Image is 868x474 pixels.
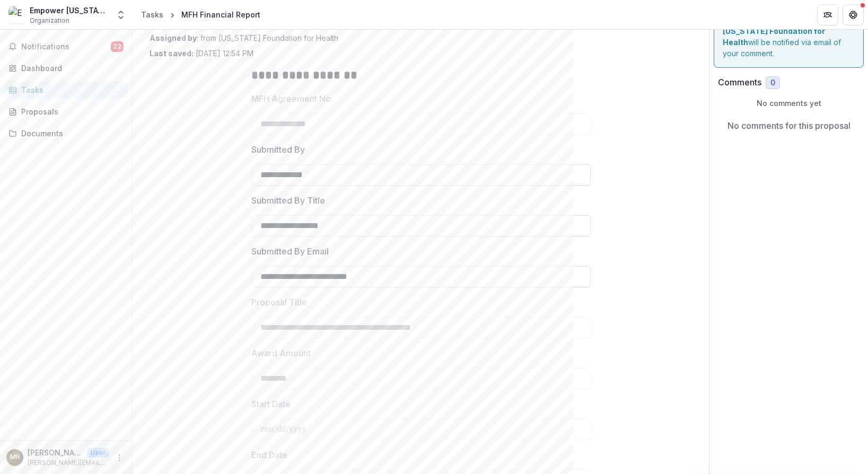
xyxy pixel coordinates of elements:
[150,48,253,59] p: [DATE] 12:54 PM
[21,42,111,51] span: Notifications
[21,63,119,74] div: Dashboard
[251,347,311,359] p: Award Amount
[251,245,329,258] p: Submitted By Email
[150,49,194,58] strong: Last saved:
[4,125,128,142] a: Documents
[150,32,692,43] p: : from [US_STATE] Foundation for Health
[770,78,775,87] span: 0
[8,6,25,23] img: Empower Missouri
[843,4,864,25] button: Get Help
[141,9,163,20] div: Tasks
[113,451,126,464] button: More
[251,296,307,309] p: Proposal Title
[137,7,168,22] a: Tasks
[251,92,333,105] p: MFH Agreement No.
[30,5,109,16] div: Empower [US_STATE]
[28,447,83,458] p: [PERSON_NAME]
[21,106,119,117] div: Proposals
[4,103,128,120] a: Proposals
[28,458,109,468] p: [PERSON_NAME][EMAIL_ADDRESS][DOMAIN_NAME]
[727,119,851,132] p: No comments for this proposal
[111,41,124,52] span: 22
[251,194,325,207] p: Submitted By Title
[87,448,109,458] p: User
[251,143,305,156] p: Submitted By
[718,77,761,87] h2: Comments
[4,81,128,99] a: Tasks
[21,84,119,95] div: Tasks
[817,4,838,25] button: Partners
[718,98,860,109] p: No comments yet
[30,16,69,25] span: Organization
[113,4,128,25] button: Open entity switcher
[21,128,119,139] div: Documents
[4,38,128,55] button: Notifications22
[251,398,291,410] p: Start Date
[4,59,128,77] a: Dashboard
[137,7,265,22] nav: breadcrumb
[150,33,197,42] strong: Assigned by
[251,449,287,461] p: End Date
[181,9,260,20] div: MFH Financial Report
[10,454,20,461] div: Mallory Rusch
